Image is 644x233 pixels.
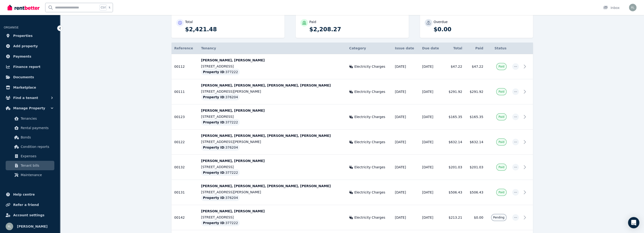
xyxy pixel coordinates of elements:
[444,54,465,79] td: $47.22
[201,220,240,226] div: : 377222
[392,180,419,205] td: [DATE]
[201,158,344,163] p: [PERSON_NAME], [PERSON_NAME]
[465,54,486,79] td: $47.22
[4,83,56,92] a: Marketplace
[13,105,45,111] span: Manage Property
[201,83,344,88] p: [PERSON_NAME], [PERSON_NAME], [PERSON_NAME], [PERSON_NAME]
[6,133,54,142] a: Bonds
[444,180,465,205] td: $506.43
[6,123,54,133] a: Rental payments
[201,114,344,119] p: [STREET_ADDRESS]
[4,52,56,61] a: Payments
[21,144,52,150] span: Condition reports
[419,205,444,230] td: [DATE]
[185,20,193,24] p: Total
[201,108,344,113] p: [PERSON_NAME], [PERSON_NAME]
[6,161,54,170] a: Tenant bills
[498,165,504,169] span: Paid
[109,6,110,9] span: k
[21,172,52,178] span: Maintenance
[4,26,19,29] span: ORGANISE
[201,184,344,188] p: [PERSON_NAME], [PERSON_NAME], [PERSON_NAME], [PERSON_NAME]
[13,85,36,90] span: Marketplace
[13,95,38,101] span: Find a tenant
[13,43,38,49] span: Add property
[201,94,240,100] div: : 376204
[201,139,344,144] p: [STREET_ADDRESS][PERSON_NAME]
[419,54,444,79] td: [DATE]
[465,104,486,130] td: $165.35
[174,65,185,68] span: 00112
[174,90,185,94] span: 00111
[203,120,224,125] span: Property ID
[465,180,486,205] td: $506.43
[354,140,385,144] span: Electricity Charges
[465,130,486,155] td: $632.14
[174,115,185,119] span: 00123
[201,169,240,176] div: : 377222
[13,64,40,70] span: Finance report
[444,43,465,54] th: Total
[498,90,504,94] span: Paid
[419,155,444,180] td: [DATE]
[21,153,52,159] span: Expenses
[13,54,31,59] span: Payments
[201,215,344,220] p: [STREET_ADDRESS]
[6,114,54,123] a: Tenancies
[201,165,344,169] p: [STREET_ADDRESS]
[13,74,34,80] span: Documents
[4,31,56,40] a: Properties
[465,205,486,230] td: $0.00
[465,155,486,180] td: $201.03
[392,79,419,104] td: [DATE]
[419,130,444,155] td: [DATE]
[603,5,620,10] div: Inbox
[392,155,419,180] td: [DATE]
[4,41,56,51] a: Add property
[498,140,504,144] span: Paid
[13,212,44,218] span: Account settings
[203,195,224,200] span: Property ID
[201,64,344,69] p: [STREET_ADDRESS]
[13,192,35,197] span: Help centre
[100,4,107,11] span: Ctrl
[203,95,224,99] span: Property ID
[434,26,528,33] p: $0.00
[434,20,448,24] p: Overdue
[4,103,56,113] button: Manage Property
[203,70,224,74] span: Property ID
[8,4,40,11] img: RentBetter
[419,43,444,54] th: Due date
[444,79,465,104] td: $291.92
[4,72,56,82] a: Documents
[17,224,48,229] span: [PERSON_NAME]
[486,43,509,54] th: Status
[444,130,465,155] td: $632.14
[628,217,639,228] div: Open Intercom Messenger
[203,170,224,175] span: Property ID
[392,104,419,130] td: [DATE]
[201,119,240,126] div: : 377222
[174,46,193,50] span: Reference
[174,140,185,144] span: 00122
[203,221,224,225] span: Property ID
[201,133,344,138] p: [PERSON_NAME], [PERSON_NAME], [PERSON_NAME], [PERSON_NAME]
[201,58,344,63] p: [PERSON_NAME], [PERSON_NAME]
[309,26,404,33] p: $2,208.27
[419,180,444,205] td: [DATE]
[392,205,419,230] td: [DATE]
[201,190,344,194] p: [STREET_ADDRESS][PERSON_NAME]
[174,165,185,169] span: 00132
[185,26,280,33] p: $2,421.48
[174,190,185,194] span: 00131
[4,200,56,209] a: Refer a friend
[354,115,385,119] span: Electricity Charges
[354,165,385,170] span: Electricity Charges
[419,79,444,104] td: [DATE]
[21,125,52,131] span: Rental payments
[201,69,240,75] div: : 377222
[13,202,39,208] span: Refer a friend
[465,79,486,104] td: $291.92
[354,190,385,195] span: Electricity Charges
[21,116,52,121] span: Tenancies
